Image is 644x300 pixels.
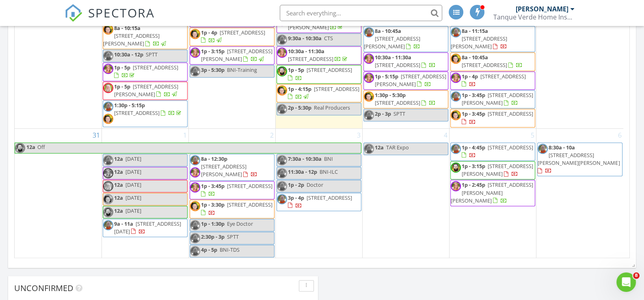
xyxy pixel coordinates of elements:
[462,110,533,125] a: 1p - 3:45p [STREET_ADDRESS]
[364,73,374,83] img: capture.jpg
[114,83,178,98] span: [STREET_ADDRESS][PERSON_NAME]
[364,54,374,64] img: capture.jpg
[450,128,536,258] td: Go to September 5, 2025
[386,144,409,151] span: TAR Expo
[188,128,275,258] td: Go to September 2, 2025
[103,63,188,81] a: 1p - 5p [STREET_ADDRESS]
[201,47,272,63] a: 1p - 3:15p [STREET_ADDRESS][PERSON_NAME]
[375,73,446,88] a: 1p - 5:15p [STREET_ADDRESS][PERSON_NAME]
[364,144,374,154] img: _dsc4716.jpg
[37,143,45,151] span: Off
[91,129,102,142] a: Go to August 31, 2025
[363,71,448,90] a: 1p - 5:15p [STREET_ADDRESS][PERSON_NAME]
[450,52,535,71] a: 8a - 10:45a [STREET_ADDRESS]
[114,181,123,188] span: 12a
[375,144,384,151] span: 12a
[363,128,450,258] td: Go to September 4, 2025
[288,35,322,42] span: 9:30a - 10:30a
[190,182,200,192] img: capture.jpg
[288,55,333,63] span: [STREET_ADDRESS]
[190,181,274,199] a: 1p - 3:45p [STREET_ADDRESS]
[114,64,178,79] a: 1p - 5p [STREET_ADDRESS]
[125,155,141,162] span: [DATE]
[201,201,272,216] a: 1p - 3:30p [STREET_ADDRESS]
[314,85,359,93] span: [STREET_ADDRESS]
[462,181,485,188] span: 1p - 2:45p
[227,233,239,240] span: SPTT
[320,168,338,175] span: BNI-ILC
[125,207,141,214] span: [DATE]
[277,85,287,95] img: aaron_daniels__resize.jpg
[451,181,461,191] img: capture.jpg
[190,154,274,181] a: 8a - 12:30p [STREET_ADDRESS][PERSON_NAME]
[114,51,143,58] span: 10:30a - 12p
[227,220,253,227] span: Eye Doctor
[277,35,287,45] img: _dsc4716.jpg
[549,144,575,151] span: 8:30a - 10a
[277,65,361,83] a: 1p - 5p [STREET_ADDRESS]
[201,66,225,73] span: 3p - 5:30p
[190,47,200,58] img: capture.jpg
[451,162,461,173] img: tucson_home_inspector__tom_dolan.jpg
[633,272,640,279] span: 8
[190,155,200,165] img: _dsc4716.jpg
[182,129,188,142] a: Go to September 1, 2025
[536,128,623,258] td: Go to September 6, 2025
[190,220,200,230] img: _dsc4716.jpg
[288,47,324,55] span: 10:30a - 11:30a
[462,110,485,117] span: 1p - 3:45p
[227,182,272,190] span: [STREET_ADDRESS]
[114,220,181,235] span: [STREET_ADDRESS][DATE]
[114,194,123,201] span: 12a
[146,51,158,58] span: SPTT
[488,144,533,151] span: [STREET_ADDRESS]
[451,181,533,204] a: 1p - 2:45p [STREET_ADDRESS][PERSON_NAME][PERSON_NAME]
[114,207,123,214] span: 12a
[462,91,485,99] span: 1p - 3:45p
[288,66,352,81] a: 1p - 5p [STREET_ADDRESS]
[103,23,188,50] a: 8a - 10:15a [STREET_ADDRESS][PERSON_NAME]
[364,35,420,50] span: [STREET_ADDRESS][PERSON_NAME]
[375,91,406,99] span: 1:30p - 5:30p
[462,162,533,177] span: [STREET_ADDRESS][PERSON_NAME]
[103,101,113,112] img: _dsc4716.jpg
[288,181,304,188] span: 1p - 2p
[355,129,362,142] a: Go to September 3, 2025
[201,155,257,178] a: 8a - 12:30p [STREET_ADDRESS][PERSON_NAME]
[288,168,317,175] span: 11:30a - 12p
[277,155,287,165] img: _dsc4716.jpg
[616,129,623,142] a: Go to September 6, 2025
[364,91,374,101] img: aaron_daniels__resize.jpg
[114,109,160,117] span: [STREET_ADDRESS]
[288,104,311,111] span: 2p - 5:30p
[451,35,507,50] span: [STREET_ADDRESS][PERSON_NAME]
[201,246,217,253] span: 4p - 5p
[103,64,113,74] img: capture.jpg
[190,46,274,65] a: 1p - 3:15p [STREET_ADDRESS][PERSON_NAME]
[14,283,73,294] span: Unconfirmed
[451,27,461,37] img: _dsc4716.jpg
[190,200,274,218] a: 1p - 3:30p [STREET_ADDRESS]
[103,219,188,237] a: 9a - 11a [STREET_ADDRESS][DATE]
[324,155,333,162] span: BNI
[201,29,265,44] a: 1p - 4p [STREET_ADDRESS]
[268,129,275,142] a: Go to September 2, 2025
[277,104,287,114] img: _dsc4716.jpg
[537,142,622,177] a: 8:30a - 10a [STREET_ADDRESS][PERSON_NAME][PERSON_NAME]
[288,47,349,63] a: 10:30a - 11:30a [STREET_ADDRESS]
[375,61,420,69] span: [STREET_ADDRESS]
[190,233,200,243] img: _dsc4716.jpg
[462,54,523,69] a: 8a - 10:45a [STREET_ADDRESS]
[103,114,113,124] img: aaron_daniels__resize.jpg
[288,16,355,31] a: 9a - 10a [STREET_ADDRESS][PERSON_NAME]
[324,35,333,42] span: CTS
[201,47,272,63] span: [STREET_ADDRESS][PERSON_NAME]
[280,5,442,21] input: Search everything...
[462,162,533,177] a: 1p - 3:15p [STREET_ADDRESS][PERSON_NAME]
[288,155,322,162] span: 7:30a - 10:30a
[190,201,200,211] img: aaron_daniels__resize.jpg
[103,24,167,47] a: 8a - 10:15a [STREET_ADDRESS][PERSON_NAME]
[451,73,461,83] img: capture.jpg
[314,104,350,111] span: Real Producers
[277,194,287,204] img: _dsc4716.jpg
